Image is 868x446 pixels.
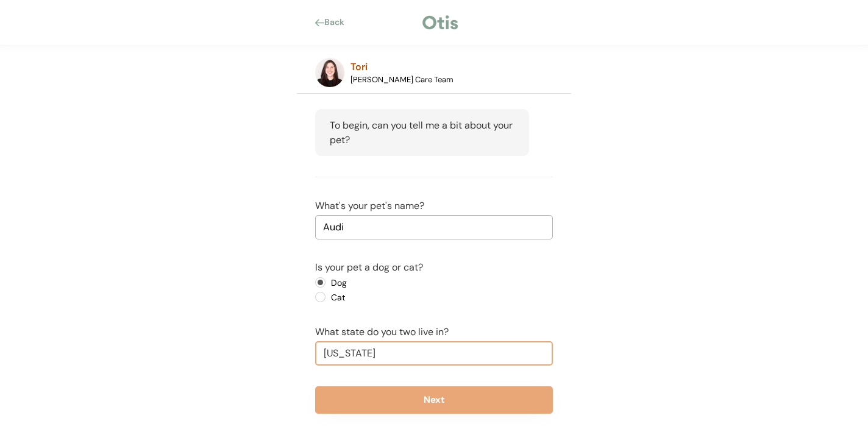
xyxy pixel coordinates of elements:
[315,109,529,156] div: To begin, can you tell me a bit about your pet?
[315,386,553,414] button: Next
[327,293,437,302] label: Cat
[315,215,553,239] input: Pet name
[350,60,368,74] div: Tori
[315,325,449,339] div: What state do you two live in?
[315,341,553,366] input: State name
[315,260,423,275] div: Is your pet a dog or cat?
[315,199,424,213] div: What's your pet's name?
[327,278,437,287] label: Dog
[350,74,454,85] div: [PERSON_NAME] Care Team
[324,16,352,29] div: Back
